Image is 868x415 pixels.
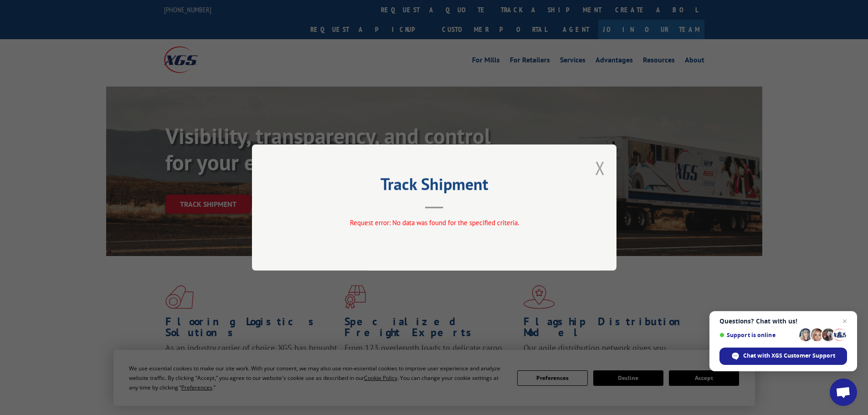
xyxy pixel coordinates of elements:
span: Support is online [719,332,796,338]
span: Questions? Chat with us! [719,318,847,325]
span: Request error: No data was found for the specified criteria. [349,218,519,227]
a: Open chat [830,379,857,406]
span: Chat with XGS Customer Support [743,352,835,360]
h2: Track Shipment [298,178,571,195]
button: Close modal [595,156,605,180]
span: Chat with XGS Customer Support [719,348,847,365]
